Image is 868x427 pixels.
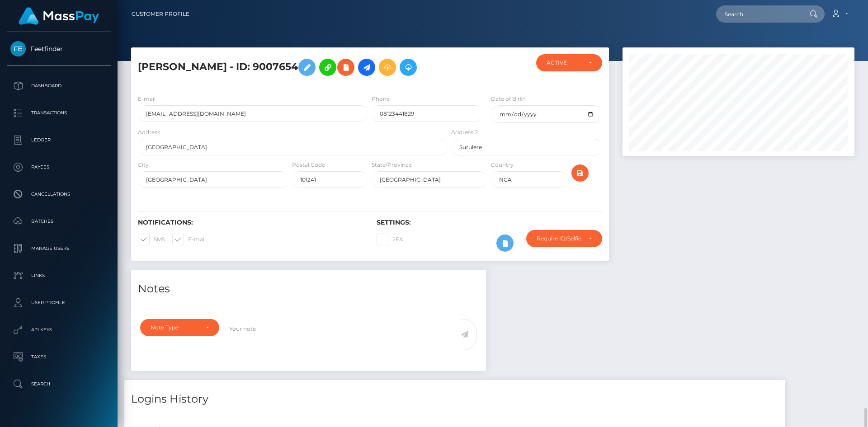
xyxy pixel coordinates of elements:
button: Note Type [140,319,219,336]
a: API Keys [7,319,111,341]
a: Customer Profile [132,5,189,23]
a: Payees [7,156,111,178]
a: Links [7,264,111,287]
a: Ledger [7,129,111,151]
h4: Logins History [131,391,778,407]
a: Transactions [7,102,111,124]
a: Batches [7,210,111,233]
label: 2FA [377,234,403,245]
a: Taxes [7,346,111,368]
label: Postal Code [292,161,325,169]
button: Require ID/Selfie Verification [526,230,602,247]
a: Dashboard [7,75,111,97]
p: API Keys [10,323,107,337]
p: Taxes [10,350,107,364]
label: Date of Birth [491,95,526,103]
p: Manage Users [10,242,107,255]
p: Ledger [10,133,107,147]
p: Transactions [10,106,107,120]
div: Require ID/Selfie Verification [537,235,581,242]
button: ACTIVE [536,54,602,71]
a: Manage Users [7,237,111,260]
p: User Profile [10,296,107,310]
p: Links [10,269,107,282]
a: User Profile [7,291,111,314]
a: Cancellations [7,183,111,206]
h6: Settings: [377,219,602,226]
div: ACTIVE [547,59,581,66]
label: State/Province [372,161,412,169]
label: SMS [138,234,165,245]
p: Cancellations [10,188,107,201]
label: City [138,161,149,169]
p: Search [10,377,107,391]
p: Batches [10,215,107,228]
img: MassPay Logo [19,7,99,25]
p: Payees [10,160,107,174]
label: Phone [372,95,390,103]
input: Search... [716,5,801,23]
a: Search [7,373,111,395]
label: Address [138,128,160,136]
p: Dashboard [10,79,107,93]
img: Feetfinder [10,41,26,56]
span: Feetfinder [7,45,111,53]
label: E-mail [138,95,156,103]
div: Note Type [151,324,198,331]
label: E-mail [172,234,206,245]
h5: [PERSON_NAME] - ID: 9007654 [138,54,443,80]
label: Country [491,161,514,169]
label: Address 2 [451,128,478,136]
h4: Notes [138,281,479,297]
a: Initiate Payout [358,59,375,76]
h6: Notifications: [138,219,363,226]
